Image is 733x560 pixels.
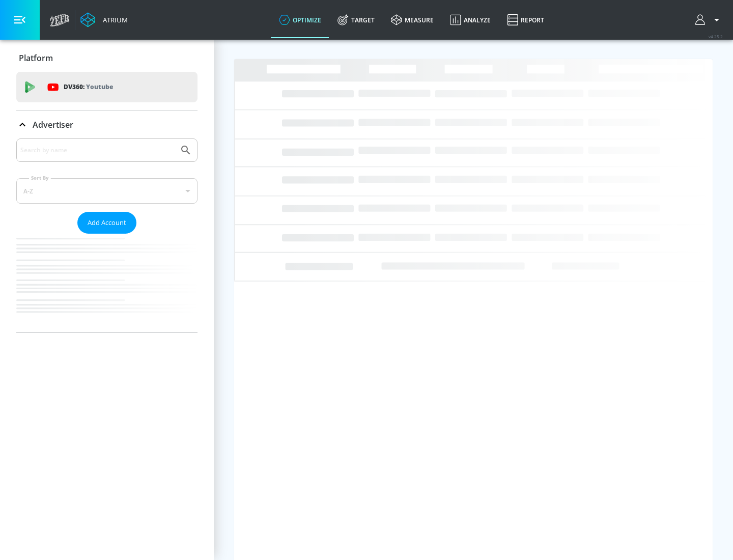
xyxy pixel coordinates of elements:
a: Analyze [442,2,499,38]
p: Youtube [86,81,113,92]
input: Search by name [20,144,175,157]
div: Atrium [99,15,128,24]
p: Advertiser [33,119,73,130]
div: Platform [16,44,198,72]
label: Sort By [29,175,51,181]
nav: list of Advertiser [16,234,198,332]
a: Report [499,2,552,38]
div: DV360: Youtube [16,72,198,102]
span: v 4.25.2 [709,34,723,39]
p: DV360: [64,81,113,93]
p: Platform [19,52,53,64]
div: A-Z [16,178,198,204]
a: optimize [271,2,329,38]
a: measure [383,2,442,38]
a: Atrium [80,12,128,27]
button: Add Account [77,212,136,234]
div: Advertiser [16,138,198,332]
a: Target [329,2,383,38]
span: Add Account [88,217,126,229]
div: Advertiser [16,110,198,139]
